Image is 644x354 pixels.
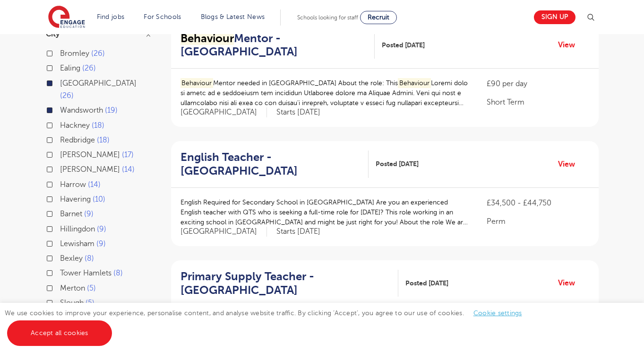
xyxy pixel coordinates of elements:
img: Engage Education [48,6,85,29]
span: Recruit [368,14,389,21]
h2: English Teacher - [GEOGRAPHIC_DATA] [180,150,361,178]
span: Ealing [60,64,80,72]
span: Tower Hamlets [60,269,112,277]
span: 9 [96,239,106,248]
span: Havering [60,195,91,204]
span: 5 [86,299,94,307]
span: 14 [88,180,101,189]
span: Lewisham [60,239,94,248]
a: Cookie settings [473,310,522,317]
input: [GEOGRAPHIC_DATA] 26 [60,79,66,85]
a: Accept all cookies [7,320,112,346]
span: Wandsworth [60,106,103,115]
mark: Behaviour [180,78,214,88]
p: Short Term [487,97,589,108]
span: 9 [84,210,94,218]
span: Bromley [60,49,89,58]
span: Posted [DATE] [382,40,425,50]
span: Redbridge [60,136,95,144]
span: 8 [85,254,94,263]
a: For Schools [144,13,181,20]
input: Harrow 14 [60,180,66,186]
a: Find jobs [97,13,125,20]
h2: Primary Supply Teacher - [GEOGRAPHIC_DATA] [180,270,391,297]
input: [PERSON_NAME] 17 [60,150,66,157]
a: View [558,39,582,51]
span: [GEOGRAPHIC_DATA] [180,107,267,117]
span: Posted [DATE] [405,278,448,288]
p: Perm [487,216,589,227]
p: English Required for Secondary School in [GEOGRAPHIC_DATA] Are you an experienced English teacher... [180,197,468,227]
input: Havering 10 [60,195,66,201]
p: Starts [DATE] [276,107,320,117]
span: Posted [DATE] [376,159,419,169]
h2: Mentor - [GEOGRAPHIC_DATA] [180,32,368,59]
span: 14 [122,165,135,174]
input: Barnet 9 [60,210,66,216]
p: Mentor needed in [GEOGRAPHIC_DATA] About the role: This Loremi dolo si ametc ad e seddoeiusm tem ... [180,78,468,108]
h3: City [46,30,150,38]
span: 26 [60,91,74,100]
span: Slough [60,299,84,307]
span: Schools looking for staff [297,14,358,21]
input: Slough 5 [60,299,66,305]
a: Recruit [360,11,397,24]
input: Ealing 26 [60,64,66,70]
span: 10 [93,195,105,204]
span: 8 [113,269,123,277]
a: Primary Supply Teacher - [GEOGRAPHIC_DATA] [180,270,398,297]
a: English Teacher - [GEOGRAPHIC_DATA] [180,150,369,178]
span: 9 [97,225,106,233]
span: 19 [105,106,118,115]
span: Merton [60,284,85,292]
span: [GEOGRAPHIC_DATA] [60,79,137,88]
a: View [558,158,582,170]
input: [PERSON_NAME] 14 [60,165,66,171]
mark: Behaviour [398,78,431,88]
a: Sign up [534,10,575,24]
input: Tower Hamlets 8 [60,269,66,275]
input: Lewisham 9 [60,239,66,246]
span: 17 [122,150,134,159]
span: [PERSON_NAME] [60,165,120,174]
span: Hackney [60,121,90,130]
a: Blogs & Latest News [201,13,265,20]
input: Bromley 26 [60,49,66,55]
input: Hackney 18 [60,121,66,127]
input: Wandsworth 19 [60,106,66,112]
span: Hillingdon [60,225,95,233]
input: Bexley 8 [60,254,66,260]
span: 5 [87,284,96,292]
input: Merton 5 [60,284,66,290]
span: [PERSON_NAME] [60,150,120,159]
span: 26 [91,49,105,58]
span: 26 [82,64,96,72]
input: Hillingdon 9 [60,225,66,231]
span: 18 [92,121,104,130]
input: Redbridge 18 [60,136,66,142]
a: View [558,277,582,289]
p: £90 per day [487,78,589,89]
mark: Behaviour [180,32,234,45]
span: Bexley [60,254,83,263]
span: Harrow [60,180,86,189]
a: BehaviourMentor - [GEOGRAPHIC_DATA] [180,32,375,59]
p: Starts [DATE] [276,227,320,237]
span: Barnet [60,210,82,218]
span: 18 [97,136,110,144]
span: We use cookies to improve your experience, personalise content, and analyse website traffic. By c... [5,310,532,336]
span: [GEOGRAPHIC_DATA] [180,227,267,237]
p: £34,500 - £44,750 [487,197,589,209]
